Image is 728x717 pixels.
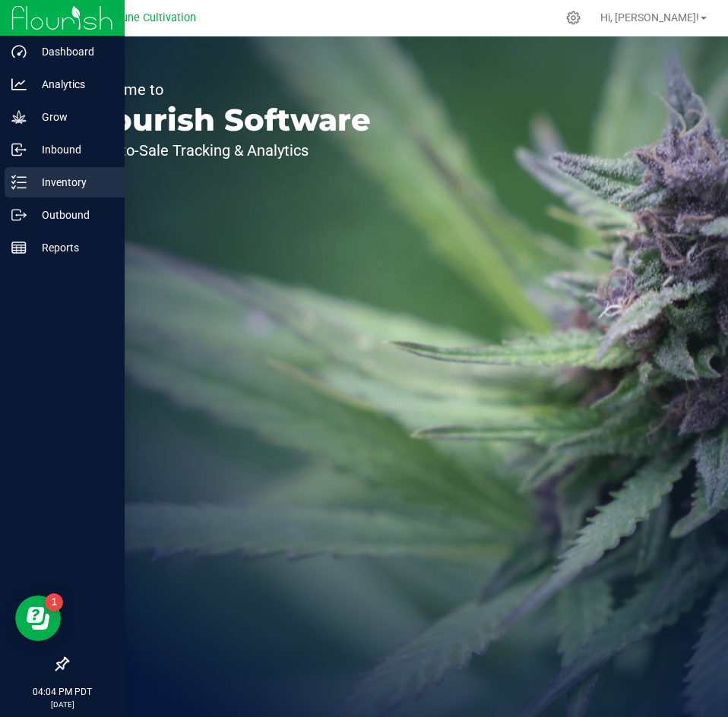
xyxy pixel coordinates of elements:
span: Dune Cultivation [115,11,196,24]
inline-svg: Inbound [11,142,27,157]
p: Welcome to [82,82,371,97]
p: 04:04 PM PDT [7,685,118,699]
inline-svg: Inventory [11,175,27,190]
p: [DATE] [7,699,118,710]
p: Inbound [27,141,118,159]
inline-svg: Dashboard [11,44,27,59]
inline-svg: Analytics [11,77,27,92]
p: Grow [27,108,118,126]
p: Reports [27,238,118,257]
iframe: Resource center unread badge [45,593,63,611]
inline-svg: Reports [11,240,27,255]
p: Flourish Software [82,105,371,135]
p: Seed-to-Sale Tracking & Analytics [82,143,371,158]
p: Outbound [27,206,118,224]
iframe: Resource center [15,595,61,641]
span: Hi, [PERSON_NAME]! [600,11,699,24]
p: Dashboard [27,43,118,61]
div: Manage settings [564,11,583,25]
inline-svg: Outbound [11,207,27,223]
p: Inventory [27,173,118,191]
inline-svg: Grow [11,109,27,125]
p: Analytics [27,75,118,93]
